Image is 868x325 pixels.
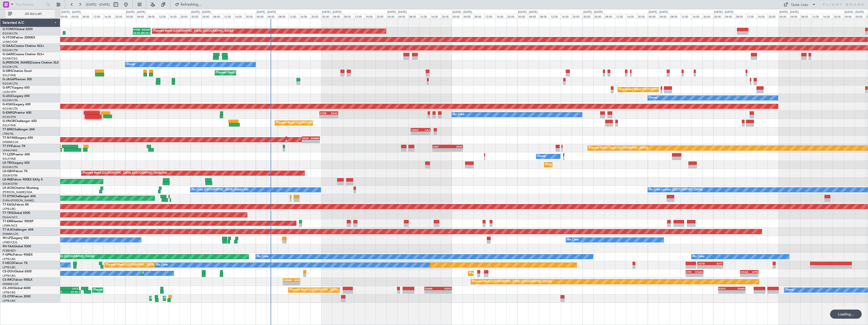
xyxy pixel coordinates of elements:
[844,10,864,14] div: [DATE] - [DATE]
[604,14,615,18] div: 08:00
[3,220,12,223] span: T7-EMI
[567,236,579,244] div: No Crew
[92,14,103,18] div: 12:00
[626,14,637,18] div: 16:00
[746,14,757,18] div: 12:00
[495,14,506,18] div: 16:00
[3,82,18,86] a: EGGW/LTN
[3,178,42,181] a: LX-INBFalcon 900EX EASy II
[3,237,13,240] span: 9H-LPZ
[192,186,249,194] div: No Crew [GEOGRAPHIC_DATA] (Dublin Intl)
[659,14,669,18] div: 04:00
[320,112,329,115] div: KTEB
[180,14,190,18] div: 20:00
[3,128,35,131] a: T7-BREChallenger 604
[322,10,341,14] div: [DATE] - [DATE]
[448,148,462,151] div: -
[484,14,495,18] div: 12:00
[3,36,14,39] span: G-YFOX
[343,14,354,18] div: 08:00
[321,14,332,18] div: 00:00
[3,174,17,177] a: EDLW/DTM
[3,253,33,256] a: F-GPNJFalcon 900EX
[517,14,528,18] div: 00:00
[749,270,758,273] div: LFPB
[3,145,25,148] a: T7-FFIFalcon 7X
[154,27,233,35] div: Planned Maint [GEOGRAPHIC_DATA] ([GEOGRAPHIC_DATA])
[320,115,329,118] div: -
[3,120,37,123] a: G-VNORChallenger 650
[3,270,32,273] a: CS-DOUGlobal 6500
[3,120,15,123] span: G-VNOR
[3,140,18,144] a: DNMM/LOS
[421,132,430,135] div: -
[3,220,33,223] a: T7-EMIHawker 900XP
[757,14,768,18] div: 16:00
[411,128,421,131] div: UAAA
[473,14,484,18] div: 08:00
[719,287,732,290] div: KSFO
[3,170,28,173] a: LX-GBHFalcon 7X
[291,279,299,282] div: LFPB
[3,228,12,231] span: T7-AJI
[3,170,14,173] span: LX-GBH
[408,14,419,18] div: 08:00
[142,31,150,34] div: 09:20 Z
[3,124,16,127] a: EGLF/FAB
[714,10,733,14] div: [DATE] - [DATE]
[411,132,421,135] div: -
[267,14,277,18] div: 04:00
[125,14,136,18] div: 00:00
[3,45,44,48] a: G-GAALCessna Citation XLS+
[528,14,539,18] div: 04:00
[3,161,13,165] span: LX-TRO
[106,261,186,269] div: Planned Maint [GEOGRAPHIC_DATA] ([GEOGRAPHIC_DATA])
[833,14,844,18] div: 20:00
[13,12,53,16] span: All Aircraft
[539,14,550,18] div: 08:00
[425,287,438,290] div: EHAM
[3,98,18,102] a: EGGW/LTN
[332,14,343,18] div: 04:00
[3,145,11,148] span: T7-FFI
[83,169,167,177] div: Planned Maint [GEOGRAPHIC_DATA] ([GEOGRAPHIC_DATA] Intl)
[583,10,603,14] div: [DATE] - [DATE]
[329,115,338,118] div: -
[3,103,31,106] a: G-KGKGLegacy 600
[453,111,465,118] div: No Crew
[3,278,32,281] a: CS-RRCFalcon 900LX
[438,287,451,290] div: KSFO
[245,14,256,18] div: 20:00
[3,165,18,169] a: EGGW/LTN
[582,14,593,18] div: 00:00
[3,212,13,215] span: T7-TRX
[3,262,28,265] a: F-HECDFalcon 7X
[3,262,14,265] span: F-HECD
[3,153,13,156] span: T7-LZZI
[329,112,338,115] div: EGSS
[3,237,29,240] a: 9H-LPZLegacy 500
[3,187,14,190] span: LX-AOA
[3,53,14,56] span: G-GARE
[71,14,81,18] div: 04:00
[3,182,17,186] a: EDLW/DTM
[397,14,408,18] div: 04:00
[433,145,448,148] div: LIEO
[147,14,158,18] div: 08:00
[695,270,703,273] div: DGAA
[3,240,17,244] a: LFMD/CEQ
[3,78,14,81] span: G-JAGA
[216,69,296,77] div: Planned Maint [GEOGRAPHIC_DATA] ([GEOGRAPHIC_DATA])
[67,290,80,293] div: 07:45 Z
[680,14,691,18] div: 12:00
[472,278,552,286] div: Planned Maint [GEOGRAPHIC_DATA] ([GEOGRAPHIC_DATA])
[3,53,44,56] a: G-GARECessna Citation XLS+
[3,253,13,256] span: F-GPNJ
[441,14,452,18] div: 20:00
[648,14,659,18] div: 00:00
[844,14,855,18] div: 00:00
[212,14,223,18] div: 08:00
[719,290,732,293] div: -
[276,119,356,127] div: Planned Maint [GEOGRAPHIC_DATA] ([GEOGRAPHIC_DATA])
[3,32,18,35] a: EGGW/LTN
